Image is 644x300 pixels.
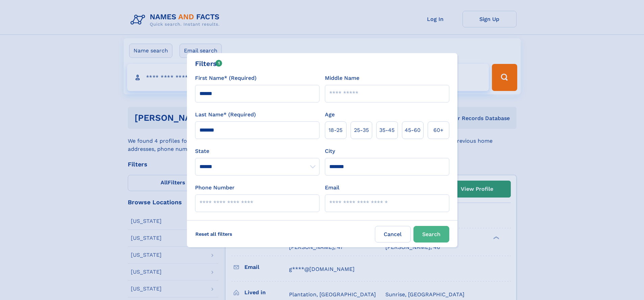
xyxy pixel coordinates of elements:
[375,226,411,243] label: Cancel
[195,59,222,69] div: Filters
[405,126,421,134] span: 45‑60
[325,74,359,82] label: Middle Name
[195,147,319,155] label: State
[191,226,237,242] label: Reset all filters
[379,126,395,134] span: 35‑45
[329,126,342,134] span: 18‑25
[354,126,369,134] span: 25‑35
[325,184,339,192] label: Email
[325,111,335,119] label: Age
[195,184,235,192] label: Phone Number
[195,111,256,119] label: Last Name* (Required)
[413,226,449,243] button: Search
[195,74,257,82] label: First Name* (Required)
[433,126,444,134] span: 60+
[325,147,335,155] label: City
